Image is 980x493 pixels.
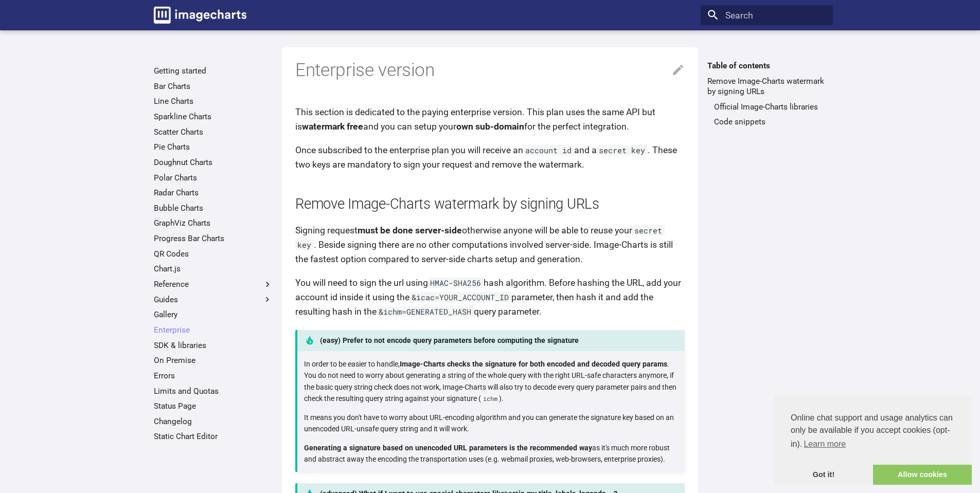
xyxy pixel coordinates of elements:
[802,436,847,452] a: learn more about cookies
[154,325,273,335] a: Enterprise
[154,295,273,305] label: Guides
[154,127,273,137] a: Scatter Charts
[304,442,678,465] p: as it's much more robust and abstract away the encoding the transportation uses (e.g. webmail pro...
[154,7,246,24] img: logo
[154,386,273,396] a: Limits and Quotas
[774,395,972,485] div: cookieconsent
[701,61,833,127] nav: Table of contents
[481,394,499,403] code: ichm
[701,61,833,71] label: Table of contents
[304,444,592,452] strong: Generating a signature based on unencoded URL parameters is the recommended way
[154,233,273,244] a: Progress Bar Charts
[154,203,273,213] a: Bubble Charts
[295,223,685,266] p: Signing request otherwise anyone will be able to reuse your . Beside signing there are no other c...
[714,117,826,127] a: Code snippets
[154,81,273,92] a: Bar Charts
[791,412,955,452] span: Online chat support and usage analytics can only be available if you accept cookies (opt-in).
[295,59,685,82] h1: Enterprise version
[707,102,826,127] nav: Remove Image-Charts watermark by signing URLs
[295,143,685,172] p: Once subscribed to the enterprise plan you will receive an and a . These two keys are mandatory t...
[154,416,273,427] a: Changelog
[304,358,678,405] p: In order to be easier to handle, . You do not need to worry about generating a string of the whol...
[400,360,667,368] strong: Image-Charts checks the signature for both encoded and decoded query params
[154,355,273,366] a: On Premise
[154,431,273,442] a: Static Chart Editor
[154,264,273,274] a: Chart.js
[154,371,273,381] a: Errors
[295,105,685,134] p: This section is dedicated to the paying enterprise version. This plan uses the same API but is an...
[154,188,273,198] a: Radar Charts
[149,2,251,28] a: Image-Charts documentation
[873,465,972,485] a: allow cookies
[154,309,273,320] a: Gallery
[701,5,833,26] input: Search
[597,145,648,155] code: secret key
[154,112,273,122] a: Sparkline Charts
[295,194,685,214] h2: Remove Image-Charts watermark by signing URLs
[295,330,685,351] p: (easy) Prefer to not encode query parameters before computing the signature
[154,96,273,106] a: Line Charts
[154,279,273,289] label: Reference
[377,306,474,317] code: &ichm=GENERATED_HASH
[154,218,273,228] a: GraphViz Charts
[154,249,273,259] a: QR Codes
[358,225,462,235] strong: must be done server-side
[707,76,826,97] a: Remove Image-Charts watermark by signing URLs
[714,102,826,112] a: Official Image-Charts libraries
[456,121,524,132] strong: own sub-domain
[409,292,511,302] code: &icac=YOUR_ACCOUNT_ID
[523,145,574,155] code: account id
[154,157,273,168] a: Doughnut Charts
[774,465,873,485] a: dismiss cookie message
[154,401,273,411] a: Status Page
[428,278,484,288] code: HMAC-SHA256
[154,340,273,351] a: SDK & libraries
[154,66,273,76] a: Getting started
[295,276,685,319] p: You will need to sign the url using hash algorithm. Before hashing the URL, add your account id i...
[302,121,363,132] strong: watermark free
[304,412,678,435] p: It means you don't have to worry about URL-encoding algorithm and you can generate the signature ...
[154,142,273,152] a: Pie Charts
[154,173,273,183] a: Polar Charts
